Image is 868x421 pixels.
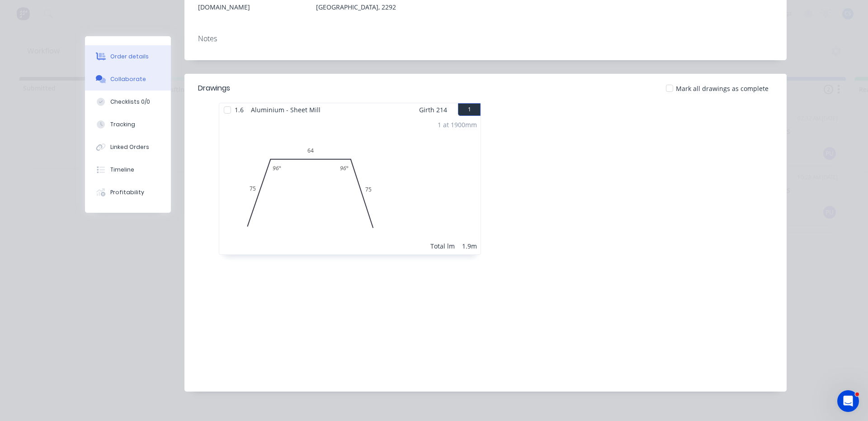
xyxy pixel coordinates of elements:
button: Tracking [85,113,171,136]
button: Order details [85,45,171,68]
button: Profitability [85,181,171,204]
div: Timeline [110,166,134,174]
button: Checklists 0/0 [85,91,171,113]
div: 1.9m [462,241,477,251]
span: Mark all drawings as complete [676,84,769,93]
div: 075647596º96º1 at 1900mmTotal lm1.9m [219,116,481,254]
iframe: Intercom live chat [837,390,859,412]
div: Profitability [110,188,144,196]
button: Timeline [85,158,171,181]
div: Notes [198,34,773,43]
div: Total lm [430,241,455,251]
div: Order details [110,53,149,61]
span: 1.6 [231,103,247,116]
span: Aluminium - Sheet Mill [247,103,324,116]
div: 1 at 1900mm [438,120,477,129]
div: Tracking [110,120,135,129]
div: Linked Orders [110,143,149,151]
button: Linked Orders [85,136,171,158]
button: 1 [458,103,481,116]
div: Drawings [198,83,230,94]
div: Collaborate [110,75,146,83]
span: Girth 214 [419,103,447,116]
button: Collaborate [85,68,171,91]
div: Checklists 0/0 [110,98,150,106]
